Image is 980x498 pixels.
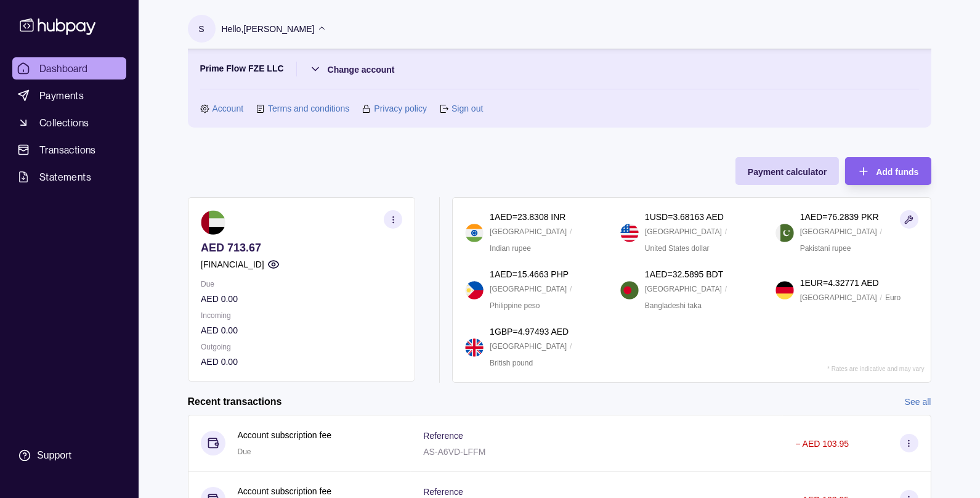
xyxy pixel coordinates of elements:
[39,61,88,76] span: Dashboard
[490,356,533,370] p: British pound
[905,395,931,409] a: See all
[213,102,244,115] a: Account
[12,166,126,188] a: Statements
[39,115,89,130] span: Collections
[645,242,710,255] p: United States dollar
[12,112,126,134] a: Collections
[201,324,402,337] p: AED 0.00
[876,167,918,177] span: Add funds
[645,210,724,224] p: 1 USD = 3.68163 AED
[268,102,349,115] a: Terms and conditions
[238,428,332,442] p: Account subscription fee
[201,340,402,354] p: Outgoing
[12,443,126,468] a: Support
[800,242,851,255] p: Pakistani rupee
[845,157,931,185] button: Add funds
[12,139,126,161] a: Transactions
[222,22,315,36] p: Hello, [PERSON_NAME]
[490,340,567,353] p: [GEOGRAPHIC_DATA]
[490,267,569,281] p: 1 AED = 15.4663 PHP
[39,169,91,184] span: Statements
[188,395,282,409] h2: Recent transactions
[309,62,395,76] button: Change account
[39,142,96,157] span: Transactions
[620,224,639,242] img: us
[827,365,924,372] p: * Rates are indicative and may vary
[880,291,882,304] p: /
[748,167,827,177] span: Payment calculator
[200,62,284,76] p: Prime Flow FZE LLC
[800,225,877,239] p: [GEOGRAPHIC_DATA]
[201,292,402,306] p: AED 0.00
[570,340,572,353] p: /
[775,224,794,242] img: pk
[423,487,463,497] p: Reference
[645,267,723,281] p: 1 AED = 32.5895 BDT
[12,57,126,80] a: Dashboard
[570,225,572,239] p: /
[725,282,727,296] p: /
[39,88,84,103] span: Payments
[201,241,402,255] p: AED 713.67
[201,277,402,291] p: Due
[775,281,794,300] img: de
[800,291,877,304] p: [GEOGRAPHIC_DATA]
[37,449,71,462] div: Support
[490,282,567,296] p: [GEOGRAPHIC_DATA]
[570,282,572,296] p: /
[735,157,839,185] button: Payment calculator
[885,291,901,304] p: Euro
[201,210,225,235] img: ae
[238,484,332,498] p: Account subscription fee
[12,84,126,107] a: Payments
[465,281,484,300] img: ph
[725,225,727,239] p: /
[490,210,565,224] p: 1 AED = 23.8308 INR
[645,299,702,312] p: Bangladeshi taka
[800,210,879,224] p: 1 AED = 76.2839 PKR
[880,225,882,239] p: /
[201,355,402,369] p: AED 0.00
[645,282,722,296] p: [GEOGRAPHIC_DATA]
[238,447,251,456] span: Due
[423,447,485,457] p: AS-A6VD-LFFM
[201,258,264,271] p: [FINANCIAL_ID]
[423,431,463,441] p: Reference
[452,102,483,115] a: Sign out
[795,439,849,449] p: − AED 103.95
[800,276,879,290] p: 1 EUR = 4.32771 AED
[201,309,402,322] p: Incoming
[374,102,427,115] a: Privacy policy
[490,325,569,338] p: 1 GBP = 4.97493 AED
[465,224,484,242] img: in
[490,242,531,255] p: Indian rupee
[620,281,639,300] img: bd
[328,65,395,75] span: Change account
[490,225,567,239] p: [GEOGRAPHIC_DATA]
[490,299,540,312] p: Philippine peso
[465,338,484,357] img: gb
[198,22,204,36] p: S
[645,225,722,239] p: [GEOGRAPHIC_DATA]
